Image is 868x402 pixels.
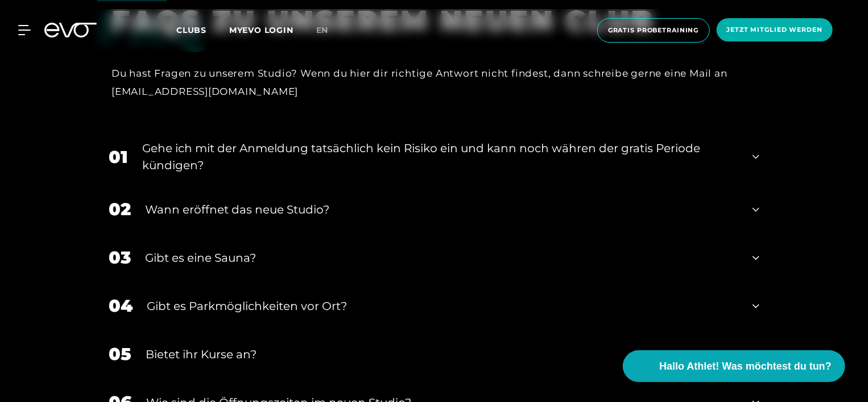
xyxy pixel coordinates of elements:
div: Bietet ihr Kurse an? [146,346,738,363]
div: 01 [109,144,128,170]
div: 05 [109,341,131,367]
div: Gibt es eine Sauna? [145,249,738,266]
div: Gehe ich mit der Anmeldung tatsächlich kein Risiko ein und kann noch währen der gratis Periode kü... [142,140,738,174]
span: en [316,25,329,35]
button: Hallo Athlet! Was möchtest du tun? [623,350,845,382]
div: 04 [109,293,133,319]
a: en [316,24,342,37]
span: Hallo Athlet! Was möchtest du tun? [659,359,832,374]
a: Clubs [176,24,229,35]
span: Clubs [176,25,206,35]
span: Gratis Probetraining [608,26,699,35]
a: MYEVO LOGIN [229,25,294,35]
div: 02 [109,196,131,222]
div: Wann eröffnet das neue Studio? [145,201,738,218]
a: Gratis Probetraining [594,18,713,43]
span: Jetzt Mitglied werden [727,25,822,35]
div: Du hast Fragen zu unserem Studio? Wenn du hier dir richtige Antwort nicht findest, dann schreibe ... [111,64,742,101]
div: Gibt es Parkmöglichkeiten vor Ort? [147,298,738,315]
a: Jetzt Mitglied werden [713,18,836,43]
div: 03 [109,245,131,270]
